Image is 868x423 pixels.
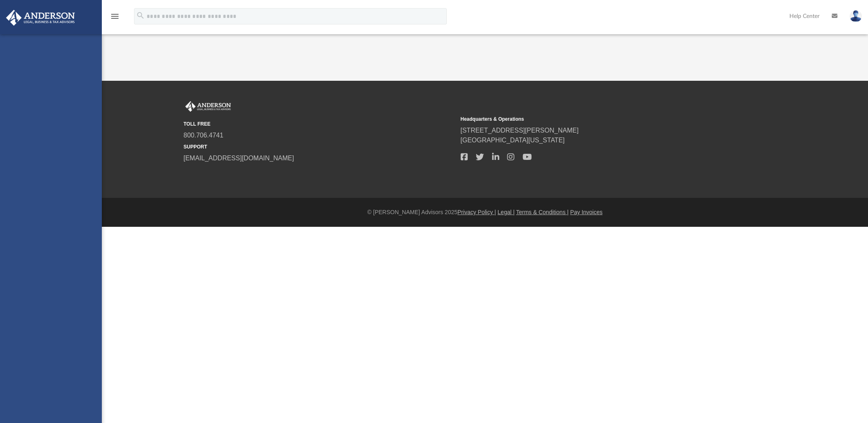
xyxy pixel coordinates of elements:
small: SUPPORT [184,143,455,151]
div: © [PERSON_NAME] Advisors 2025 [102,208,868,217]
a: [GEOGRAPHIC_DATA][US_STATE] [461,137,565,144]
small: TOLL FREE [184,120,455,128]
a: [STREET_ADDRESS][PERSON_NAME] [461,127,579,134]
i: menu [110,11,120,21]
i: search [136,11,145,20]
a: menu [110,16,120,21]
a: Legal | [498,209,515,215]
a: [EMAIL_ADDRESS][DOMAIN_NAME] [184,155,294,162]
a: Pay Invoices [570,209,602,215]
img: Anderson Advisors Platinum Portal [4,10,77,26]
a: Terms & Conditions | [516,209,569,215]
img: User Pic [850,10,862,22]
img: Anderson Advisors Platinum Portal [184,101,233,112]
small: Headquarters & Operations [461,115,732,123]
a: 800.706.4741 [184,132,224,139]
a: Privacy Policy | [457,209,496,215]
